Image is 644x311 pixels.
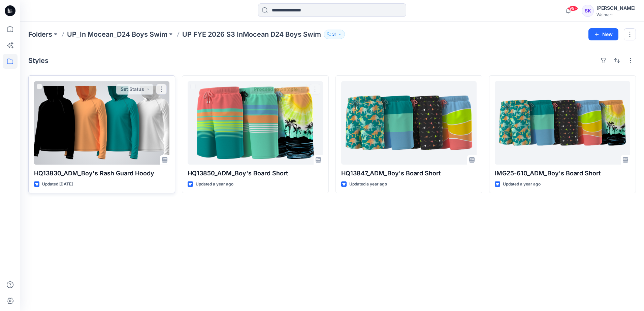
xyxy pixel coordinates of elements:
[503,181,541,188] p: Updated a year ago
[349,181,387,188] p: Updated a year ago
[341,81,477,165] a: HQ13847_ADM_Boy's Board Short
[495,81,630,165] a: IMG25-610_ADM_Boy's Board Short
[597,4,636,12] div: [PERSON_NAME]
[34,169,169,178] p: HQ13830_ADM_Boy's Rash Guard Hoody
[332,31,336,38] p: 31
[188,169,323,178] p: HQ13850_ADM_Boy's Board Short
[182,30,321,39] p: UP FYE 2026 S3 InMocean D24 Boys Swim
[34,81,169,165] a: HQ13830_ADM_Boy's Rash Guard Hoody
[28,30,52,39] a: Folders
[568,6,578,11] span: 99+
[324,30,345,39] button: 31
[597,12,636,17] div: Walmart
[341,169,477,178] p: HQ13847_ADM_Boy's Board Short
[42,181,73,188] p: Updated [DATE]
[188,81,323,165] a: HQ13850_ADM_Boy's Board Short
[588,28,618,40] button: New
[28,57,49,65] h4: Styles
[67,30,167,39] a: UP_In Mocean_D24 Boys Swim
[196,181,233,188] p: Updated a year ago
[495,169,630,178] p: IMG25-610_ADM_Boy's Board Short
[582,5,594,17] div: SK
